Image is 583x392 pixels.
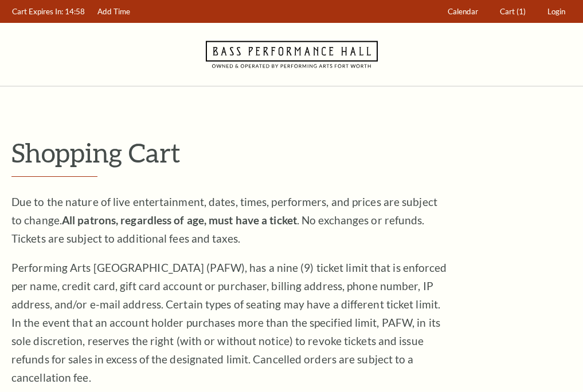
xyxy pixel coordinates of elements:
[11,138,572,167] p: Shopping Cart
[547,7,565,16] span: Login
[62,213,297,227] strong: All patrons, regardless of age, must have a ticket
[11,259,447,387] p: Performing Arts [GEOGRAPHIC_DATA] (PAFW), has a nine (9) ticket limit that is enforced per name, ...
[443,1,484,23] a: Calendar
[495,1,531,23] a: Cart (1)
[92,1,136,23] a: Add Time
[500,7,515,16] span: Cart
[448,7,478,16] span: Calendar
[12,7,63,16] span: Cart Expires In:
[542,1,571,23] a: Login
[517,7,526,16] span: (1)
[65,7,85,16] span: 14:58
[11,195,437,245] span: Due to the nature of live entertainment, dates, times, performers, and prices are subject to chan...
